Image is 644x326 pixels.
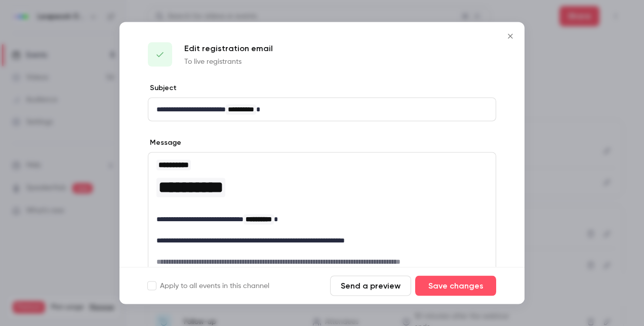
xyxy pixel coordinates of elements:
[148,138,181,148] label: Message
[148,98,496,121] div: editor
[330,276,411,296] button: Send a preview
[148,153,496,294] div: editor
[184,57,273,67] p: To live registrants
[415,276,496,296] button: Save changes
[148,281,269,291] label: Apply to all events in this channel
[148,83,177,93] label: Subject
[500,26,520,47] button: Close
[184,43,273,55] p: Edit registration email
